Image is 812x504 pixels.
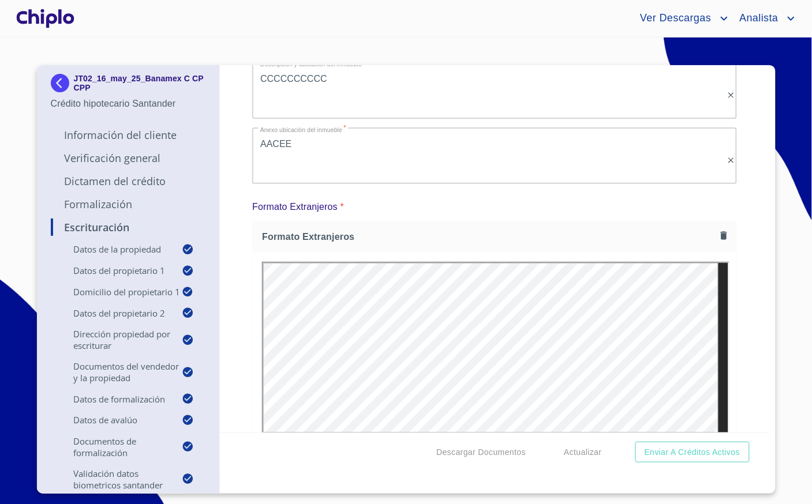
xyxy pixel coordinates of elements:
span: Actualizar [564,445,601,460]
p: Validación Datos Biometricos Santander [51,468,182,491]
div: JT02_16_may_25_Banamex C CP CPP [51,74,206,97]
p: Crédito hipotecario Santander [51,97,206,111]
button: Actualizar [559,442,606,463]
p: JT02_16_may_25_Banamex C CP CPP [74,74,206,92]
p: Datos de Avalúo [51,414,182,426]
p: Dictamen del Crédito [51,174,206,188]
p: Datos de Formalización [51,393,182,405]
p: Datos del propietario 1 [51,265,182,276]
button: Enviar a Créditos Activos [635,442,750,463]
button: Descargar Documentos [432,442,530,463]
img: Docupass spot blue [51,74,74,92]
span: Analista [731,9,784,28]
p: Escrituración [51,220,206,234]
textarea: AACEE [260,138,722,182]
p: Formato Extranjeros [252,200,338,214]
button: account of current user [731,9,798,28]
span: Ver Descargas [631,9,717,28]
span: Enviar a Créditos Activos [645,445,740,460]
p: Domicilio del Propietario 1 [51,286,182,298]
span: Formato Extranjeros [262,231,716,243]
p: Datos del propietario 2 [51,307,182,319]
button: account of current user [631,9,731,28]
span: Descargar Documentos [436,445,526,460]
p: Dirección Propiedad por Escriturar [51,328,182,351]
p: Documentos de Formalización [51,435,182,458]
p: Documentos del vendedor y la propiedad [51,360,182,383]
p: Verificación General [51,151,206,165]
p: Información del Cliente [51,128,206,142]
textarea: CCCCCCCCCC [260,73,722,117]
button: clear input [727,91,736,100]
p: Formalización [51,197,206,211]
button: clear input [727,156,736,165]
p: Datos de la propiedad [51,243,182,255]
